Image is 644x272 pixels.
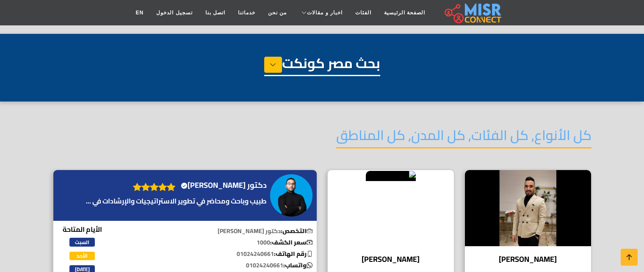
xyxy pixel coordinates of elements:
a: طبيب وباحث ومحاضر في تطوير الاستراتيجيات والإرشادات في ... [84,196,269,206]
span: الأحد [69,252,95,260]
span: اخبار و مقالات [307,9,343,16]
p: 01024240661 [122,250,317,258]
h4: [PERSON_NAME] [471,255,585,264]
h4: كل الأنواع, كل الفئات, كل المدن, كل المناطق [336,127,591,148]
h4: [PERSON_NAME] [334,255,448,264]
svg: Verified account [181,182,188,189]
p: دكتور [PERSON_NAME] [122,227,317,236]
b: واتساب: [283,260,312,271]
a: من نحن [262,5,293,21]
a: اخبار و مقالات [293,5,349,21]
img: محمود رجب ذكي [465,170,591,246]
b: سعر الكشف: [270,237,312,248]
p: 01024240661 [122,261,317,270]
a: خدماتنا [232,5,262,21]
a: الفئات [349,5,378,21]
img: main.misr_connect [445,2,501,23]
b: التخصص: [281,225,312,236]
p: 1000 [122,238,317,247]
img: دكتور وليد الكردى [270,174,312,217]
a: الصفحة الرئيسية [378,5,431,21]
h1: بحث مصر كونكت [264,55,380,76]
a: تسجيل الدخول [150,5,199,21]
a: EN [130,5,150,21]
h4: دكتور [PERSON_NAME] [181,181,267,190]
img: أحمد رجب ذكي [366,171,416,181]
a: دكتور [PERSON_NAME] [180,179,269,192]
a: اتصل بنا [199,5,232,21]
span: السبت [69,238,95,246]
b: رقم الهاتف: [274,248,312,259]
